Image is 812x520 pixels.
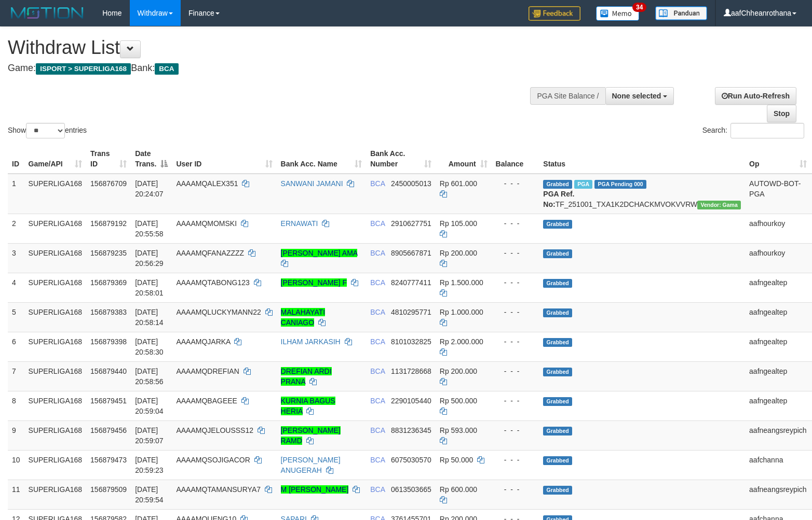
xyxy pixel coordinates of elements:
[605,87,674,105] button: None selected
[176,219,237,228] span: AAAAMQMOMSKI
[155,63,178,75] span: BCA
[440,338,483,346] span: Rp 2.000.000
[8,174,24,214] td: 1
[8,332,24,361] td: 6
[574,180,592,189] span: Marked by aafsoycanthlai
[745,243,811,273] td: aafhourkoy
[596,6,640,21] img: Button%20Memo.svg
[745,480,811,509] td: aafneangsreypich
[655,6,707,20] img: panduan.png
[176,308,261,316] span: AAAAMQLUCKYMANN22
[440,308,483,316] span: Rp 1.000.000
[8,391,24,420] td: 8
[370,338,385,346] span: BCA
[370,219,385,228] span: BCA
[8,243,24,273] td: 3
[440,456,473,464] span: Rp 50.000
[86,144,131,174] th: Trans ID: activate to sort column ascending
[370,179,385,188] span: BCA
[281,456,341,474] a: [PERSON_NAME] ANUGERAH
[391,219,431,228] span: Copy 2910627751 to clipboard
[281,308,326,327] a: MALAHAYATI CANIAGO
[730,123,804,138] input: Search:
[8,273,24,302] td: 4
[530,87,605,105] div: PGA Site Balance /
[135,426,164,445] span: [DATE] 20:59:07
[281,397,335,415] a: KURNIA BAGUS HERIA
[745,273,811,302] td: aafngealtep
[135,219,164,238] span: [DATE] 20:55:58
[90,367,127,375] span: 156879440
[281,367,332,386] a: DREFIAN ARDI PRANA
[8,450,24,480] td: 10
[135,456,164,474] span: [DATE] 20:59:23
[370,249,385,257] span: BCA
[391,485,431,494] span: Copy 0613503665 to clipboard
[543,338,572,347] span: Grabbed
[281,426,341,445] a: [PERSON_NAME] RAMD
[135,179,164,198] span: [DATE] 20:24:07
[24,361,87,391] td: SUPERLIGA168
[715,87,796,105] a: Run Auto-Refresh
[36,63,131,75] span: ISPORT > SUPERLIGA168
[90,456,127,464] span: 156879473
[745,144,811,174] th: Op: activate to sort column ascending
[24,450,87,480] td: SUPERLIGA168
[281,278,347,287] a: [PERSON_NAME] F
[539,144,745,174] th: Status
[90,426,127,434] span: 156879456
[135,338,164,356] span: [DATE] 20:58:30
[281,485,349,494] a: M [PERSON_NAME]
[176,456,250,464] span: AAAAMQSOJIGACOR
[281,338,341,346] a: ILHAM JARKASIH
[24,243,87,273] td: SUPERLIGA168
[176,485,261,494] span: AAAAMQTAMANSURYA7
[370,397,385,405] span: BCA
[702,123,804,138] label: Search:
[543,456,572,465] span: Grabbed
[496,455,535,465] div: - - -
[370,367,385,375] span: BCA
[176,426,253,434] span: AAAAMQJELOUSSS12
[543,368,572,376] span: Grabbed
[90,249,127,257] span: 156879235
[767,105,796,122] a: Stop
[745,332,811,361] td: aafngealtep
[496,248,535,258] div: - - -
[496,277,535,288] div: - - -
[496,425,535,435] div: - - -
[543,180,572,189] span: Grabbed
[391,249,431,257] span: Copy 8905667871 to clipboard
[440,278,483,287] span: Rp 1.500.000
[135,278,164,297] span: [DATE] 20:58:01
[24,420,87,450] td: SUPERLIGA168
[90,219,127,228] span: 156879192
[24,302,87,332] td: SUPERLIGA168
[8,123,87,138] label: Show entries
[543,397,572,406] span: Grabbed
[176,278,249,287] span: AAAAMQTABONG123
[440,426,477,434] span: Rp 593.000
[745,302,811,332] td: aafngealtep
[440,397,477,405] span: Rp 500.000
[131,144,172,174] th: Date Trans.: activate to sort column descending
[135,308,164,327] span: [DATE] 20:58:14
[543,190,574,208] b: PGA Ref. No:
[496,336,535,347] div: - - -
[539,174,745,214] td: TF_251001_TXA1K2DCHACKMVOKVVRW
[370,308,385,316] span: BCA
[176,338,230,346] span: AAAAMQJARKA
[745,361,811,391] td: aafngealtep
[496,218,535,229] div: - - -
[745,391,811,420] td: aafngealtep
[24,144,87,174] th: Game/API: activate to sort column ascending
[697,201,741,209] span: Vendor URL: https://trx31.1velocity.biz
[440,179,477,188] span: Rp 601.000
[24,391,87,420] td: SUPERLIGA168
[543,249,572,258] span: Grabbed
[543,427,572,435] span: Grabbed
[440,219,477,228] span: Rp 105.000
[135,249,164,268] span: [DATE] 20:56:29
[8,5,87,21] img: MOTION_logo.png
[90,485,127,494] span: 156879509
